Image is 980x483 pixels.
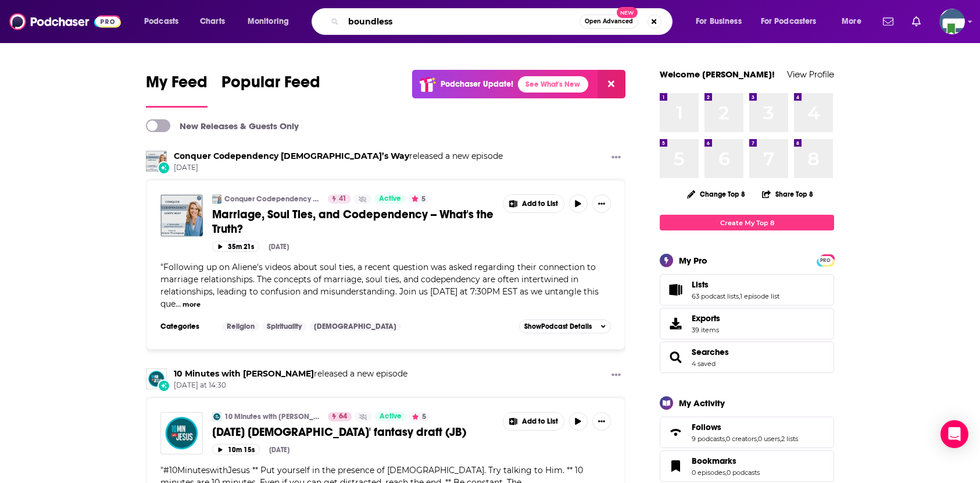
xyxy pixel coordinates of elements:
[222,322,259,331] a: Religion
[692,456,736,466] span: Bookmarks
[262,322,306,331] a: Spirituality
[522,200,558,208] span: Add to List
[692,360,716,368] a: 4 saved
[692,422,721,432] span: Follows
[758,435,780,443] a: 0 users
[664,315,687,332] span: Exports
[726,435,757,443] a: 0 creators
[160,322,213,331] h3: Categories
[660,69,775,80] a: Welcome [PERSON_NAME]!
[374,194,406,204] a: Active
[174,163,503,173] span: [DATE]
[174,368,314,379] a: 10 Minutes with Jesus
[727,468,760,477] a: 0 podcasts
[160,262,599,309] span: Following up on Aliene's videos about soul ties, a recent question was asked regarding their conn...
[660,215,834,230] a: Create My Top 8
[761,183,814,205] button: Share Top 8
[269,243,289,251] div: [DATE]
[183,300,201,310] button: more
[679,397,725,409] div: My Activity
[725,435,726,443] span: ,
[212,207,495,236] a: Marriage, Soul Ties, and Codependency -- What's the Truth?
[441,79,513,89] p: Podchaser Update!
[144,13,178,30] span: Podcasts
[692,313,720,324] span: Exports
[375,412,406,421] a: Active
[176,299,181,309] span: ...
[146,368,167,389] img: 10 Minutes with Jesus
[269,446,289,454] div: [DATE]
[212,241,259,252] button: 35m 21s
[174,368,407,379] h3: released a new episode
[725,468,727,477] span: ,
[146,72,208,108] a: My Feed
[146,119,299,132] a: New Releases & Guests Only
[787,69,834,80] a: View Profile
[239,12,304,31] button: open menu
[160,412,203,454] img: 09-09-25 Jesus' fantasy draft (JB)
[842,13,861,30] span: More
[9,10,121,33] a: Podchaser - Follow, Share and Rate Podcasts
[660,274,834,306] span: Lists
[146,151,167,172] a: Conquer Codependency God’s Way
[660,308,834,339] a: Exports
[939,9,965,34] button: Show profile menu
[607,368,625,383] button: Show More Button
[408,194,429,204] button: 5
[939,9,965,34] img: User Profile
[344,12,580,31] input: Search podcasts, credits, & more...
[781,435,798,443] a: 2 lists
[160,262,599,309] span: "
[692,292,739,300] a: 63 podcast lists
[212,425,495,439] a: [DATE] [DEMOGRAPHIC_DATA]' fantasy draft (JB)
[592,412,611,431] button: Show More Button
[160,194,203,237] img: Marriage, Soul Ties, and Codependency -- What's the Truth?
[503,413,564,430] button: Show More Button
[339,411,347,422] span: 64
[692,279,709,290] span: Lists
[221,72,320,108] a: Popular Feed
[878,12,898,31] a: Show notifications dropdown
[409,412,430,421] button: 5
[212,207,493,236] span: Marriage, Soul Ties, and Codependency -- What's the Truth?
[696,13,742,30] span: For Business
[834,12,876,31] button: open menu
[940,420,968,448] div: Open Intercom Messenger
[212,194,221,204] img: Conquer Codependency God’s Way
[158,161,170,174] div: New Episode
[519,319,611,333] button: ShowPodcast Details
[309,322,401,331] a: [DEMOGRAPHIC_DATA]
[174,381,407,390] span: [DATE] at 14:30
[212,444,260,455] button: 10m 15s
[660,417,834,448] span: Follows
[248,13,289,30] span: Monitoring
[580,15,638,29] button: Open AdvancedNew
[339,193,346,205] span: 41
[380,411,402,422] span: Active
[328,412,352,421] a: 64
[907,12,925,31] a: Show notifications dropdown
[200,13,225,30] span: Charts
[503,195,564,212] button: Show More Button
[379,193,401,205] span: Active
[224,194,320,204] a: Conquer Codependency [DEMOGRAPHIC_DATA]’s Way
[780,435,781,443] span: ,
[757,435,758,443] span: ,
[692,279,779,290] a: Lists
[818,256,832,265] span: PRO
[740,292,779,300] a: 1 episode list
[753,12,834,31] button: open menu
[617,7,638,18] span: New
[158,379,170,392] div: New Episode
[692,326,720,334] span: 39 items
[212,412,221,421] img: 10 Minutes with Jesus
[212,425,466,439] span: [DATE] [DEMOGRAPHIC_DATA]' fantasy draft (JB)
[692,347,729,357] a: Searches
[174,151,503,162] h3: released a new episode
